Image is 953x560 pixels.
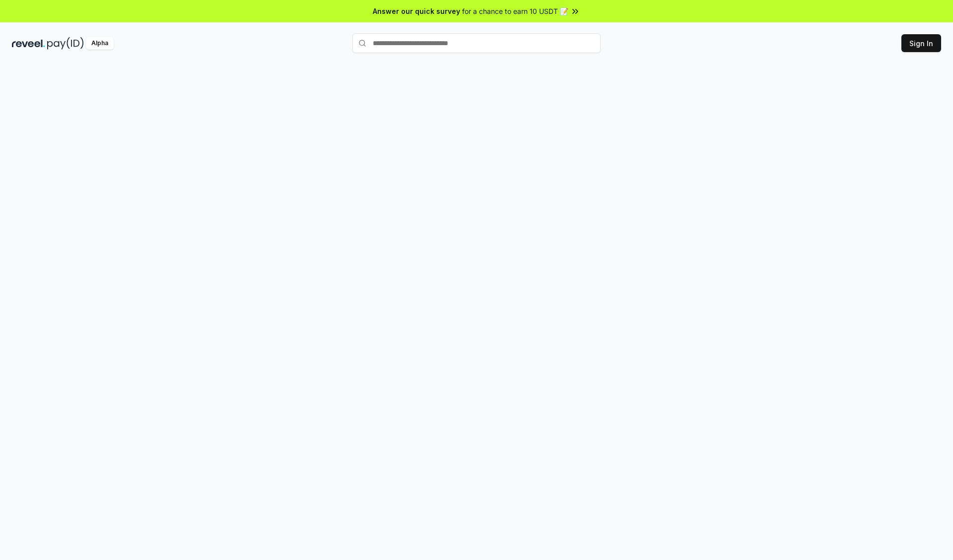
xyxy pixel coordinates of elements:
span: for a chance to earn 10 USDT 📝 [462,6,568,16]
button: Sign In [901,34,941,52]
img: pay_id [47,37,84,50]
span: Answer our quick survey [373,6,460,16]
div: Alpha [86,37,114,50]
img: reveel_dark [12,37,45,50]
